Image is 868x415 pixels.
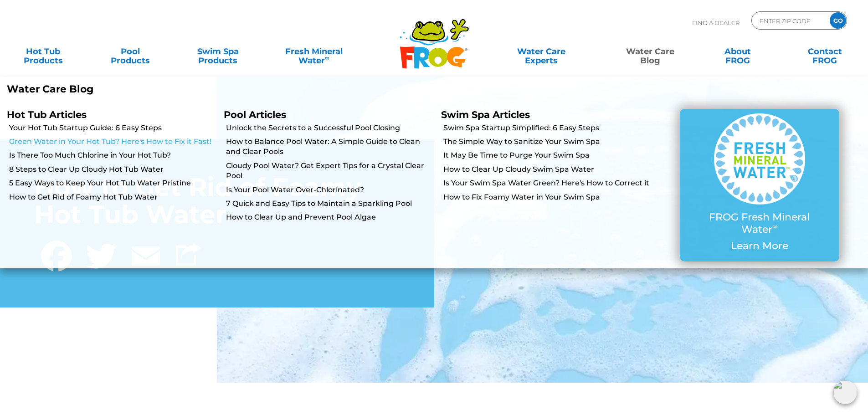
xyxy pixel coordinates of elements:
a: Water CareBlog [616,42,684,61]
a: ContactFROG [791,42,859,61]
a: Hot Tub Articles [7,109,87,120]
a: 8 Steps to Clear Up Cloudy Hot Tub Water [9,164,217,174]
a: AboutFROG [704,42,771,61]
a: Swim Spa Startup Simplified: 6 Easy Steps [443,123,651,133]
a: 5 Easy Ways to Keep Your Hot Tub Water Pristine [9,178,217,188]
p: Water Care Blog [7,83,427,95]
a: Green Water in Your Hot Tub? Here's How to Fix it Fast! [9,137,217,147]
a: Hot TubProducts [9,42,77,61]
a: Cloudy Pool Water? Get Expert Tips for a Crystal Clear Pool [226,161,434,181]
a: Swim Spa Articles [441,109,530,120]
p: FROG Fresh Mineral Water [698,211,821,236]
a: Is There Too Much Chlorine in Your Hot Tub? [9,150,217,160]
a: How to Get Rid of Foamy Hot Tub Water [9,192,217,202]
input: Zip Code Form [759,14,820,27]
a: Your Hot Tub Startup Guide: 6 Easy Steps [9,123,217,133]
a: It May Be Time to Purge Your Swim Spa [443,150,651,160]
input: GO [830,12,846,29]
a: How to Clear Up Cloudy Swim Spa Water [443,164,651,174]
sup: ∞ [772,222,778,231]
a: 7 Quick and Easy Tips to Maintain a Sparkling Pool [226,199,434,209]
a: How to Balance Pool Water: A Simple Guide to Clean and Clear Pools [226,137,434,157]
img: openIcon [833,380,857,404]
a: Fresh MineralWater∞ [271,42,356,61]
sup: ∞ [325,54,329,61]
p: Find A Dealer [692,11,740,34]
a: Is Your Swim Spa Water Green? Here's How to Correct it [443,178,651,188]
a: How to Clear Up and Prevent Pool Algae [226,212,434,222]
a: The Simple Way to Sanitize Your Swim Spa [443,137,651,147]
a: Is Your Pool Water Over-Chlorinated? [226,185,434,195]
a: PoolProducts [97,42,164,61]
a: Unlock the Secrets to a Successful Pool Closing [226,123,434,133]
a: Swim SpaProducts [184,42,252,61]
a: How to Fix Foamy Water in Your Swim Spa [443,192,651,202]
p: Learn More [698,240,821,252]
a: Pool Articles [224,109,286,120]
a: Water CareExperts [486,42,596,61]
a: FROG Fresh Mineral Water∞ Learn More [698,113,821,256]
